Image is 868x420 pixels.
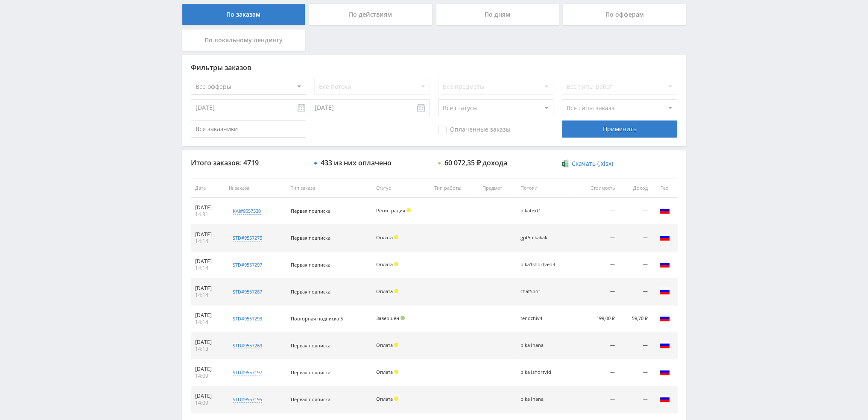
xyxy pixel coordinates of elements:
[562,159,613,168] a: Скачать (.xlsx)
[195,231,221,238] div: [DATE]
[191,159,306,167] div: Итого заказов: 4719
[660,394,670,404] img: rus.png
[394,262,398,266] span: Холд
[394,343,398,347] span: Холд
[520,370,559,375] div: pika1shortvid
[191,179,225,198] th: Дата
[574,332,619,359] td: —
[444,159,507,167] div: 60 072,35 ₽ дохода
[619,252,652,279] td: —
[291,315,343,322] span: Повторная подписка 5
[195,399,221,406] div: 14:09
[233,342,262,349] div: std#9557269
[574,198,619,225] td: —
[574,305,619,332] td: 199,00 ₽
[191,120,306,138] input: Все заказчики
[660,340,670,350] img: rus.png
[574,279,619,305] td: —
[291,208,330,214] span: Первая подписка
[520,235,559,241] div: gpt5pikakak
[619,305,652,332] td: 59,70 ₽
[376,315,399,321] span: Завершён
[233,315,262,322] div: std#9557293
[652,179,678,198] th: Гео
[291,235,330,241] span: Первая подписка
[660,313,670,323] img: rus.png
[660,259,670,269] img: rus.png
[438,126,511,134] span: Оплаченные заказы
[572,160,613,167] span: Скачать (.xlsx)
[619,386,652,413] td: —
[376,396,393,402] span: Оплата
[619,225,652,252] td: —
[574,252,619,279] td: —
[233,208,261,214] div: kai#9557330
[394,370,398,374] span: Холд
[291,342,330,349] span: Первая подписка
[430,179,478,198] th: Тип работы
[562,159,569,167] img: xlsx
[225,179,286,198] th: № заказа
[660,367,670,377] img: rus.png
[233,369,262,376] div: std#9557197
[574,225,619,252] td: —
[233,396,262,403] div: std#9557195
[619,198,652,225] td: —
[520,262,559,267] div: pika1shortveo3
[406,208,411,212] span: Холд
[400,316,405,320] span: Подтвержден
[195,204,221,211] div: [DATE]
[182,29,305,51] div: По локальному лендингу
[574,359,619,386] td: —
[195,265,221,272] div: 14:14
[195,346,221,352] div: 14:13
[660,205,670,215] img: rus.png
[195,339,221,346] div: [DATE]
[394,289,398,293] span: Холд
[520,397,559,402] div: pika1nana
[478,179,516,198] th: Предмет
[233,235,262,241] div: std#9557275
[394,235,398,239] span: Холд
[516,179,575,198] th: Потоки
[195,393,221,399] div: [DATE]
[520,289,559,294] div: chat5bot
[376,207,405,214] span: Регистрация
[321,159,392,167] div: 433 из них оплачено
[372,179,430,198] th: Статус
[291,369,330,376] span: Первая подписка
[191,64,678,71] div: Фильтры заказов
[574,179,619,198] th: Стоимость
[182,4,305,25] div: По заказам
[376,342,393,348] span: Оплата
[619,332,652,359] td: —
[376,261,393,267] span: Оплата
[291,288,330,295] span: Первая подписка
[195,312,221,319] div: [DATE]
[376,234,393,241] span: Оплата
[309,4,432,25] div: По действиям
[195,292,221,299] div: 14:14
[520,208,559,214] div: pikatext1
[291,396,330,402] span: Первая подписка
[562,120,677,138] div: Применить
[195,319,221,326] div: 14:14
[376,369,393,375] span: Оплата
[233,261,262,268] div: std#9557297
[233,288,262,295] div: std#9557287
[195,366,221,373] div: [DATE]
[195,258,221,265] div: [DATE]
[619,279,652,305] td: —
[195,238,221,245] div: 14:14
[660,286,670,296] img: rus.png
[195,373,221,379] div: 14:09
[195,211,221,218] div: 14:31
[574,386,619,413] td: —
[619,179,652,198] th: Доход
[619,359,652,386] td: —
[520,343,559,348] div: pika1nana
[286,179,372,198] th: Тип заказа
[660,232,670,242] img: rus.png
[436,4,559,25] div: По дням
[563,4,686,25] div: По офферам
